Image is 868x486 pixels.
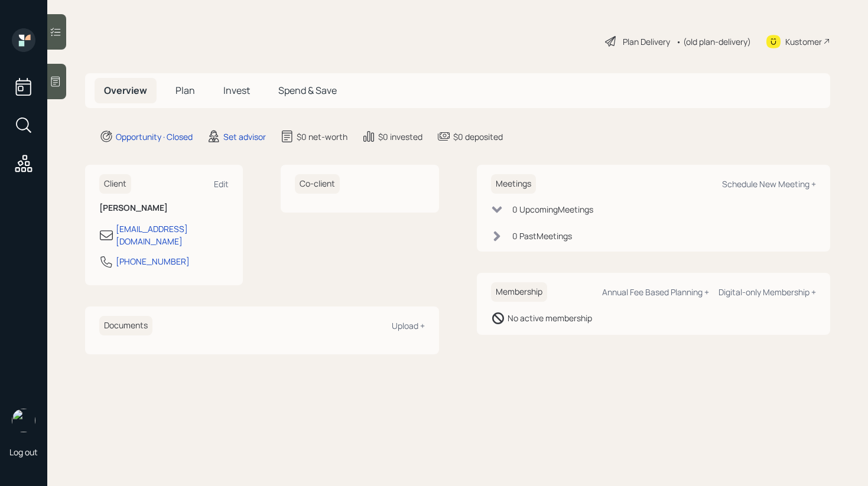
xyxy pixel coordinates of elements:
div: 0 Past Meeting s [512,230,572,242]
div: Log out [9,446,38,458]
div: Upload + [392,320,425,331]
h6: Membership [491,282,547,302]
h6: Client [99,174,131,194]
div: Digital-only Membership + [719,286,816,298]
div: $0 deposited [453,131,503,143]
h6: Co-client [295,174,340,194]
div: 0 Upcoming Meeting s [512,203,593,216]
span: Plan [175,84,195,97]
div: Annual Fee Based Planning + [602,286,709,298]
span: Invest [223,84,250,97]
div: $0 invested [378,131,422,143]
div: Set advisor [223,131,266,143]
div: No active membership [508,312,592,324]
div: [EMAIL_ADDRESS][DOMAIN_NAME] [116,223,229,247]
div: Schedule New Meeting + [722,178,816,190]
span: Spend & Save [278,84,337,97]
div: Plan Delivery [623,35,670,48]
div: Opportunity · Closed [116,131,193,143]
div: Edit [214,178,229,190]
div: • (old plan-delivery) [676,35,751,48]
h6: [PERSON_NAME] [99,203,229,213]
div: Kustomer [785,35,822,48]
div: $0 net-worth [297,131,347,143]
span: Overview [104,84,147,97]
h6: Meetings [491,174,536,194]
h6: Documents [99,316,152,335]
div: [PHONE_NUMBER] [116,255,190,268]
img: retirable_logo.png [12,409,35,432]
